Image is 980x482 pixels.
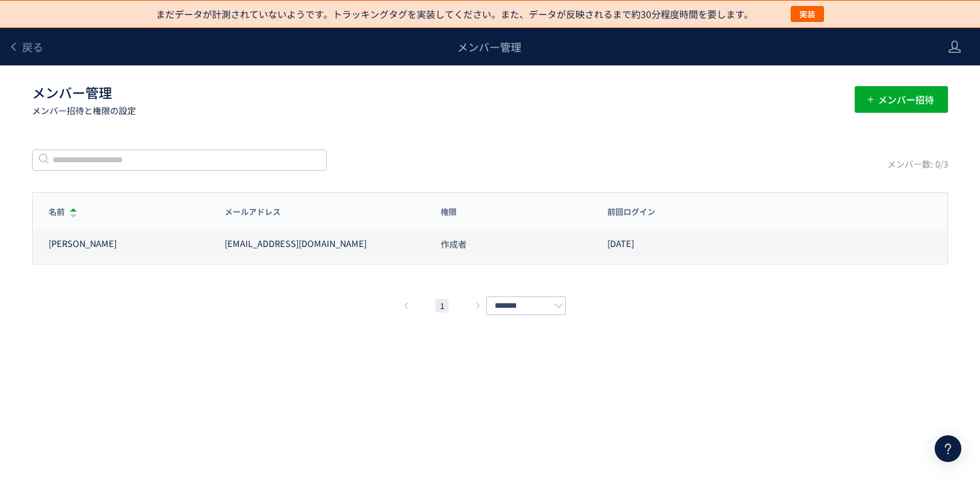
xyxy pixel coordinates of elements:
[855,86,948,113] button: メンバー招待
[607,206,655,217] span: 前回ログイン
[43,28,935,65] div: メンバー管理
[225,238,367,250] div: [EMAIL_ADDRESS][DOMAIN_NAME]
[799,6,815,22] span: 実装
[32,83,839,117] h1: メンバー管理
[441,240,467,248] span: 作成者
[441,206,457,217] span: 権限
[49,238,117,250] div: [PERSON_NAME]
[878,86,934,113] span: メンバー招待
[156,7,753,21] p: まだデータが計測されていないようです。トラッキングタグを実装してください。また、データが反映されるまで約30分程度時間を要します。
[225,206,281,217] span: メールアドレス
[791,6,824,22] button: 実装
[22,39,43,55] span: 戻る
[591,238,799,250] div: [DATE]
[887,158,948,171] div: メンバー数: 0/3
[49,206,65,217] span: 名前
[435,299,449,312] li: 1
[32,298,948,314] div: pagination
[32,104,839,117] p: メンバー招待と権限の設定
